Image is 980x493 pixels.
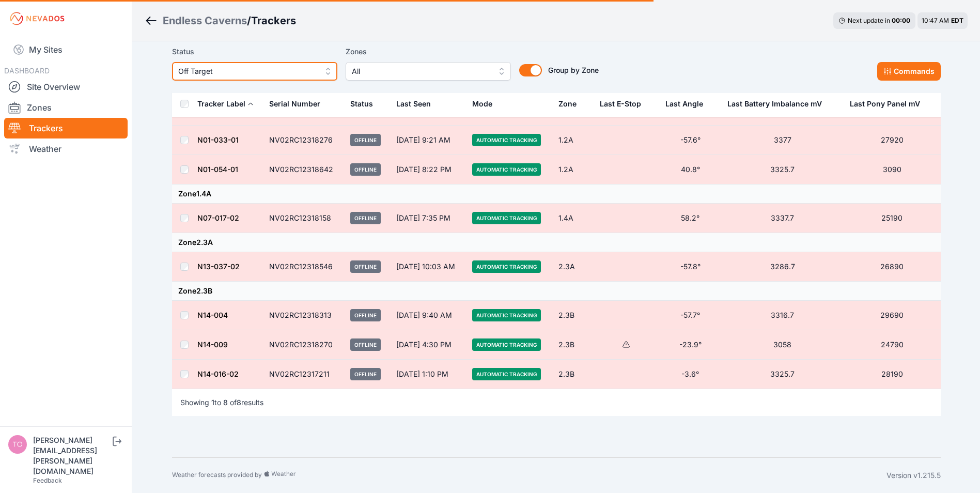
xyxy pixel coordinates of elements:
[552,204,594,233] td: 1.4A
[163,13,247,28] a: Endless Caverns
[197,340,228,349] a: N14-009
[263,301,344,330] td: NV02RC12318313
[892,17,910,25] div: 00 : 00
[197,369,239,378] a: N14-016-02
[197,165,238,174] a: N01-054-01
[350,338,381,351] span: Offline
[850,99,920,109] div: Last Pony Panel mV
[211,398,214,407] span: 1
[263,204,344,233] td: NV02RC12318158
[552,126,594,155] td: 1.2A
[197,311,228,319] a: N14-004
[877,62,941,81] button: Commands
[472,163,541,176] span: Automatic Tracking
[8,10,66,27] img: Nevados
[4,37,128,62] a: My Sites
[145,7,296,34] nav: Breadcrumb
[659,126,721,155] td: -57.6°
[350,368,381,380] span: Offline
[721,126,844,155] td: 3377
[390,252,466,282] td: [DATE] 10:03 AM
[197,91,254,116] button: Tracker Label
[390,204,466,233] td: [DATE] 7:35 PM
[396,91,460,116] div: Last Seen
[922,17,949,24] span: 10:47 AM
[552,155,594,184] td: 1.2A
[390,301,466,330] td: [DATE] 9:40 AM
[659,155,721,184] td: 40.8°
[721,330,844,360] td: 3058
[600,91,649,116] button: Last E-Stop
[352,65,490,78] span: All
[197,99,245,109] div: Tracker Label
[472,212,541,224] span: Automatic Tracking
[172,62,337,81] button: Off Target
[350,212,381,224] span: Offline
[721,360,844,389] td: 3325.7
[350,99,373,109] div: Status
[390,155,466,184] td: [DATE] 8:22 PM
[180,397,263,408] p: Showing to of results
[269,99,320,109] div: Serial Number
[844,126,940,155] td: 27920
[951,17,963,24] span: EDT
[844,301,940,330] td: 29690
[4,76,128,97] a: Site Overview
[251,13,296,28] h3: Trackers
[721,301,844,330] td: 3316.7
[263,330,344,360] td: NV02RC12318270
[600,99,641,109] div: Last E-Stop
[552,360,594,389] td: 2.3B
[33,435,111,476] div: [PERSON_NAME][EMAIL_ADDRESS][PERSON_NAME][DOMAIN_NAME]
[247,13,251,28] span: /
[844,252,940,282] td: 26890
[659,360,721,389] td: -3.6°
[350,134,381,146] span: Offline
[8,435,27,454] img: tomasz.barcz@energix-group.com
[4,66,50,75] span: DASHBOARD
[197,135,239,144] a: N01-033-01
[721,155,844,184] td: 3325.7
[659,204,721,233] td: 58.2°
[472,91,501,116] button: Mode
[472,368,541,380] span: Automatic Tracking
[727,99,822,109] div: Last Battery Imbalance mV
[390,330,466,360] td: [DATE] 4:30 PM
[659,252,721,282] td: -57.8°
[721,204,844,233] td: 3337.7
[263,252,344,282] td: NV02RC12318546
[350,163,381,176] span: Offline
[472,134,541,146] span: Automatic Tracking
[665,91,711,116] button: Last Angle
[263,126,344,155] td: NV02RC12318276
[844,330,940,360] td: 24790
[263,155,344,184] td: NV02RC12318642
[848,17,890,24] span: Next update in
[350,260,381,273] span: Offline
[558,99,577,109] div: Zone
[659,301,721,330] td: -57.7°
[350,309,381,321] span: Offline
[223,398,228,407] span: 8
[472,338,541,351] span: Automatic Tracking
[727,91,830,116] button: Last Battery Imbalance mV
[552,252,594,282] td: 2.3A
[472,309,541,321] span: Automatic Tracking
[4,138,128,159] a: Weather
[350,91,381,116] button: Status
[558,91,585,116] button: Zone
[197,262,240,271] a: N13-037-02
[33,476,62,484] a: Feedback
[552,330,594,360] td: 2.3B
[346,62,511,81] button: All
[4,118,128,138] a: Trackers
[665,99,703,109] div: Last Angle
[844,204,940,233] td: 25190
[172,45,337,58] label: Status
[237,398,241,407] span: 8
[4,97,128,118] a: Zones
[263,360,344,389] td: NV02RC12317211
[472,260,541,273] span: Automatic Tracking
[844,155,940,184] td: 3090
